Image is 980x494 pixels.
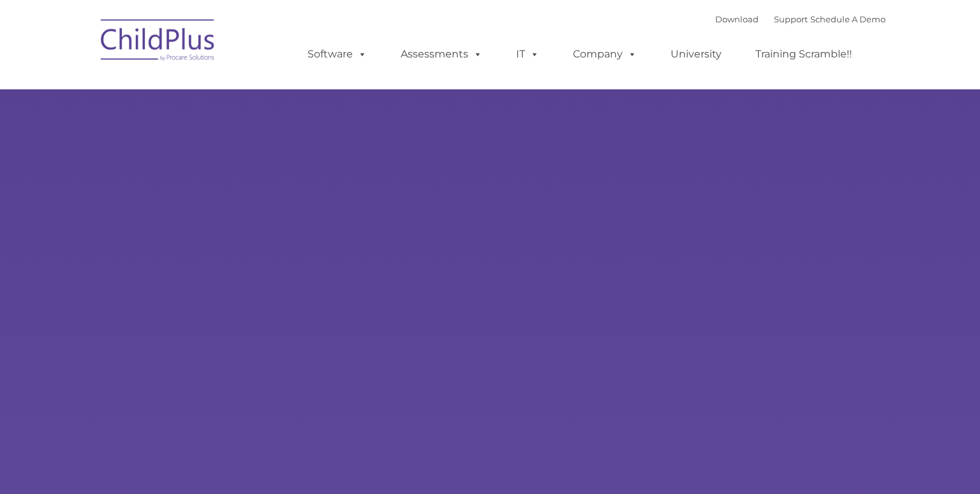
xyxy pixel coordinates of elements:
a: Assessments [388,41,495,67]
a: University [658,41,734,67]
a: IT [503,41,552,67]
a: Schedule A Demo [810,14,886,24]
font: | [715,14,886,24]
a: Software [295,41,380,67]
a: Support [774,14,808,24]
a: Training Scramble!! [743,41,865,67]
a: Download [715,14,759,24]
a: Company [560,41,650,67]
img: ChildPlus by Procare Solutions [94,10,222,74]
